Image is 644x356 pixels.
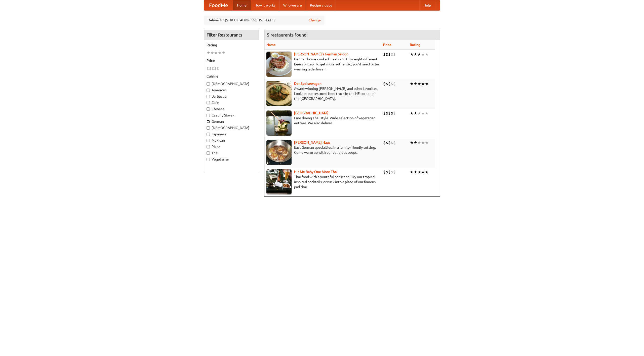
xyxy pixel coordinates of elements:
a: Home [233,0,251,10]
li: $ [388,140,391,145]
input: Thai [207,151,210,155]
input: Mexican [207,139,210,142]
li: $ [217,66,219,71]
h5: Price [207,58,256,63]
li: $ [383,169,386,175]
li: $ [391,52,393,57]
li: $ [391,140,393,145]
p: Award-winning [PERSON_NAME] and other favorites. Look for our restored food truck in the NE corne... [266,86,379,101]
label: Mexican [207,138,256,143]
li: $ [386,140,388,145]
li: ★ [421,140,425,145]
input: Cafe [207,101,210,104]
li: ★ [410,52,414,57]
li: ★ [417,81,421,87]
a: Name [266,43,276,47]
input: Vegetarian [207,158,210,161]
a: How it works [251,0,279,10]
input: American [207,89,210,92]
li: $ [393,81,396,87]
li: $ [391,110,393,116]
li: ★ [207,50,210,56]
img: esthers.jpg [266,52,292,77]
li: ★ [414,169,417,175]
input: [DEMOGRAPHIC_DATA] [207,82,210,86]
label: [DEMOGRAPHIC_DATA] [207,125,256,130]
label: Pizza [207,144,256,149]
li: $ [388,169,391,175]
a: Recipe videos [306,0,336,10]
li: ★ [214,50,218,56]
input: [DEMOGRAPHIC_DATA] [207,126,210,130]
li: ★ [417,52,421,57]
li: $ [388,110,391,116]
li: ★ [414,52,417,57]
li: $ [386,169,388,175]
label: Thai [207,150,256,155]
li: ★ [210,50,214,56]
li: ★ [421,52,425,57]
li: $ [383,52,386,57]
p: Fine dining Thai-style. Wide selection of vegetarian entrées. We also deliver. [266,115,379,126]
li: $ [386,81,388,87]
li: ★ [417,110,421,116]
li: ★ [414,140,417,145]
li: ★ [425,110,429,116]
label: American [207,88,256,93]
li: ★ [410,140,414,145]
label: Vegetarian [207,157,256,162]
h4: Filter Restaurants [204,30,259,40]
li: ★ [421,81,425,87]
a: [PERSON_NAME]'s German Saloon [294,52,348,56]
a: Rating [410,43,420,47]
label: Japanese [207,132,256,137]
li: ★ [425,81,429,87]
li: ★ [410,81,414,87]
li: $ [207,66,209,71]
input: Pizza [207,145,210,148]
li: ★ [410,169,414,175]
p: East German specialties, in a family-friendly setting. Come warm up with our delicious soups. [266,145,379,155]
li: ★ [222,50,225,56]
a: Who we are [279,0,306,10]
a: Hit Me Baby One More Thai [294,170,338,174]
img: satay.jpg [266,110,292,136]
li: ★ [421,110,425,116]
li: $ [383,81,386,87]
li: $ [383,140,386,145]
img: speisewagen.jpg [266,81,292,106]
a: Change [309,18,321,23]
a: FoodMe [204,0,233,10]
li: ★ [421,169,425,175]
a: [GEOGRAPHIC_DATA] [294,111,329,115]
label: Cafe [207,100,256,105]
li: $ [386,110,388,116]
li: ★ [425,140,429,145]
li: ★ [414,110,417,116]
div: Deliver to: [STREET_ADDRESS][US_STATE] [204,16,325,25]
li: $ [212,66,214,71]
input: German [207,120,210,123]
a: Der Speisewagen [294,82,321,86]
li: $ [388,81,391,87]
li: $ [214,66,217,71]
li: ★ [218,50,222,56]
li: $ [391,169,393,175]
li: ★ [410,110,414,116]
li: $ [388,52,391,57]
label: German [207,119,256,124]
label: [DEMOGRAPHIC_DATA] [207,81,256,86]
li: $ [209,66,212,71]
a: [PERSON_NAME] Haus [294,140,330,144]
li: $ [386,52,388,57]
li: $ [391,81,393,87]
a: Price [383,43,391,47]
li: $ [393,169,396,175]
a: Help [419,0,435,10]
li: ★ [425,52,429,57]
